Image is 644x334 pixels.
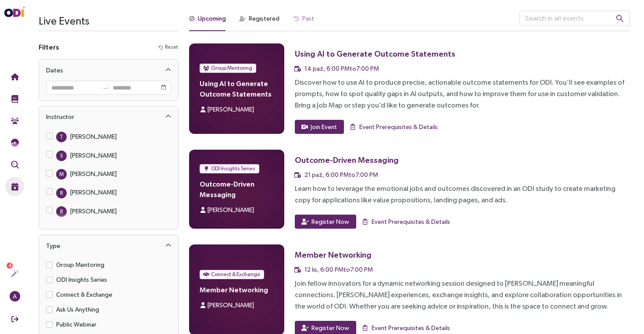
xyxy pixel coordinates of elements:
[295,77,630,111] div: Discover how to use AI to produce precise, actionable outcome statements for ODI. You’ll see exam...
[208,302,254,309] span: [PERSON_NAME]
[11,95,19,103] img: Training
[13,291,17,302] span: A
[46,111,74,122] div: Instructor
[70,206,117,216] div: [PERSON_NAME]
[165,43,178,51] span: Reset
[295,154,399,165] div: Outcome-Driven Messaging
[295,120,344,134] button: Join Event
[11,183,19,190] img: Live Events
[59,169,64,180] span: M
[609,11,631,26] button: search
[295,215,356,229] button: Register Now
[211,64,252,72] span: Group Mentoring
[519,11,630,26] input: Search in all events
[39,235,178,256] div: Type
[60,151,63,161] span: S
[46,241,60,251] div: Type
[53,320,100,329] span: Public Webinar
[102,84,109,91] span: to
[304,171,378,178] span: 21 paź, 6:00 PM to 7:00 PM
[198,14,226,23] div: Upcoming
[200,179,274,200] h4: Outcome-Driven Messaging
[211,164,255,173] span: ODI Insights Series
[70,151,117,160] div: [PERSON_NAME]
[60,206,63,217] span: B
[46,65,63,75] div: Dates
[53,290,116,299] span: Connect & Exchange
[372,217,450,226] span: Event Prerequisites & Details
[200,78,274,99] h4: Using AI to Generate Outcome Statements
[5,264,24,283] button: Actions
[249,14,279,23] div: Registered
[53,260,108,269] span: Group Mentoring
[304,65,379,72] span: 14 paź, 6:00 PM to 7:00 PM
[102,84,109,91] span: swap-right
[11,269,19,277] img: Actions
[295,48,455,59] div: Using AI to Generate Outcome Statements
[70,187,117,197] div: [PERSON_NAME]
[372,323,450,333] span: Event Prerequisites & Details
[5,177,24,196] button: Live Events
[60,132,63,142] span: T
[5,111,24,130] button: Community
[295,183,630,206] div: Learn how to leverage the emotional jobs and outcomes discovered in an ODI study to create market...
[39,11,179,31] h3: Live Events
[311,122,337,132] span: Join Event
[7,262,13,269] sup: 4
[11,139,19,147] img: JTBD Needs Framework
[5,89,24,108] button: Training
[53,305,103,314] span: Ask Us Anything
[616,14,624,22] span: search
[349,120,438,134] button: Event Prerequisites & Details
[302,14,314,23] div: Past
[311,217,349,226] span: Register Now
[70,169,117,179] div: [PERSON_NAME]
[311,323,349,333] span: Register Now
[5,133,24,152] button: Needs Framework
[53,275,111,284] span: ODI Insights Series
[211,270,260,279] span: Connect & Exchange
[39,60,178,81] div: Dates
[70,132,117,141] div: [PERSON_NAME]
[200,284,274,295] h4: Member Networking
[295,278,630,312] div: Join fellow innovators for a dynamic networking session designed to [PERSON_NAME] meaningful conn...
[208,106,254,113] span: [PERSON_NAME]
[5,67,24,86] button: Home
[208,206,254,213] span: [PERSON_NAME]
[11,117,19,125] img: Community
[295,249,372,260] div: Member Networking
[8,262,11,269] span: 4
[304,266,373,273] span: 12 lis, 6:00 PM to 7:00 PM
[158,43,179,52] button: Reset
[5,309,24,329] button: Sign Out
[11,161,19,169] img: Outcome Validation
[5,287,24,306] button: A
[359,122,438,132] span: Event Prerequisites & Details
[5,155,24,174] button: Outcome Validation
[361,215,451,229] button: Event Prerequisites & Details
[39,106,178,127] div: Instructor
[60,188,63,198] span: R
[39,42,59,52] h4: Filters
